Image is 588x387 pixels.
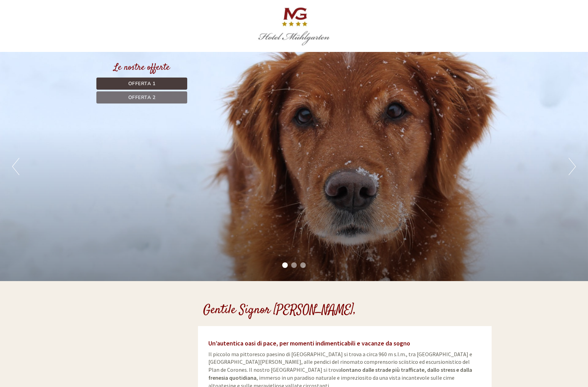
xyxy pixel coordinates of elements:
button: Next [569,158,576,175]
button: Previous [12,158,19,175]
h1: Gentile Signor [PERSON_NAME], [203,304,356,317]
span: Offerta 2 [128,94,156,101]
span: Offerta 1 [128,80,156,87]
div: Le nostre offerte [96,61,187,74]
span: Un’autentica oasi di pace, per momenti indimenticabili e vacanze da sogno [208,339,410,347]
